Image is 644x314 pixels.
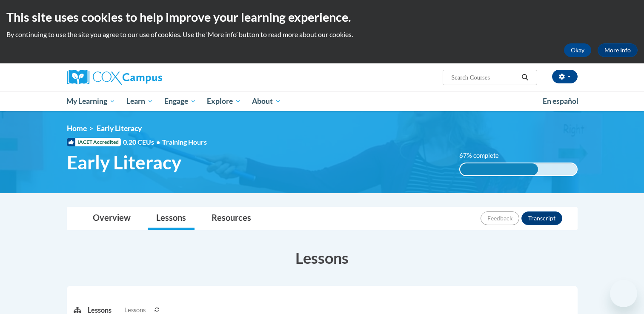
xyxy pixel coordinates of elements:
[6,9,638,26] h2: This site uses cookies to help improve your learning experience.
[543,97,578,106] span: En español
[148,207,195,230] a: Lessons
[84,207,139,230] a: Overview
[246,91,286,111] a: About
[201,91,246,111] a: Explore
[459,151,508,160] label: 67% complete
[123,137,162,147] span: 0.20 CEUs
[162,138,207,146] span: Training Hours
[6,30,638,39] p: By continuing to use the site you agree to our use of cookies. Use the ‘More info’ button to read...
[521,211,562,225] button: Transcript
[121,91,159,111] a: Learn
[450,72,518,83] input: Search Courses
[66,96,115,106] span: My Learning
[67,70,162,85] img: Cox Campus
[67,124,87,133] a: Home
[203,207,260,230] a: Resources
[67,138,121,146] span: IACET Accredited
[518,72,531,83] button: Search
[207,96,241,106] span: Explore
[598,43,638,57] a: More Info
[252,96,281,106] span: About
[164,96,196,106] span: Engage
[97,124,142,133] span: Early Literacy
[126,96,153,106] span: Learn
[67,70,229,85] a: Cox Campus
[67,247,578,268] h3: Lessons
[481,211,519,225] button: Feedback
[159,91,202,111] a: Engage
[552,70,578,83] button: Account Settings
[460,163,538,175] div: 67% complete
[610,280,637,307] iframe: Button to launch messaging window
[564,43,591,57] button: Okay
[67,151,181,174] span: Early Literacy
[54,91,590,111] div: Main menu
[61,91,121,111] a: My Learning
[156,138,160,146] span: •
[537,92,584,110] a: En español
